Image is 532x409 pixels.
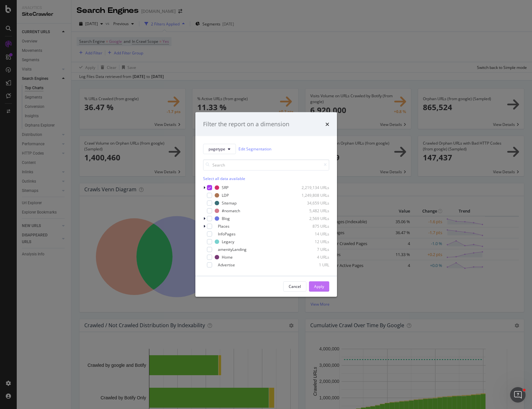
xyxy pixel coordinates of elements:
[298,193,329,198] div: 1,249,808 URLs
[222,239,234,244] div: Legacy
[209,146,225,152] span: pagetype
[309,281,329,291] button: Apply
[314,284,324,289] div: Apply
[298,216,329,221] div: 2,569 URLs
[203,120,289,128] div: Filter the report on a dimension
[218,262,235,268] div: Advertise
[195,112,337,297] div: modal
[298,224,329,229] div: 875 URLs
[222,254,233,260] div: Home
[218,247,247,252] div: amenityLanding
[203,144,236,154] button: pagetype
[298,231,329,237] div: 14 URLs
[203,176,329,181] div: Select all data available
[289,284,301,289] div: Cancel
[222,216,230,221] div: Blog
[222,208,240,214] div: #nomatch
[298,254,329,260] div: 4 URLs
[203,159,329,170] input: Search
[298,185,329,190] div: 2,219,134 URLs
[222,200,237,206] div: Sitemap
[298,208,329,214] div: 5,482 URLs
[298,247,329,252] div: 7 URLs
[325,120,329,128] div: times
[298,239,329,244] div: 12 URLs
[298,200,329,206] div: 34,659 URLs
[218,224,229,229] div: Places
[222,193,229,198] div: LDP
[222,185,229,190] div: SRP
[283,281,306,291] button: Cancel
[298,262,329,268] div: 1 URL
[510,387,526,403] iframe: Intercom live chat
[238,146,271,152] a: Edit Segmentation
[218,231,236,237] div: InfoPages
